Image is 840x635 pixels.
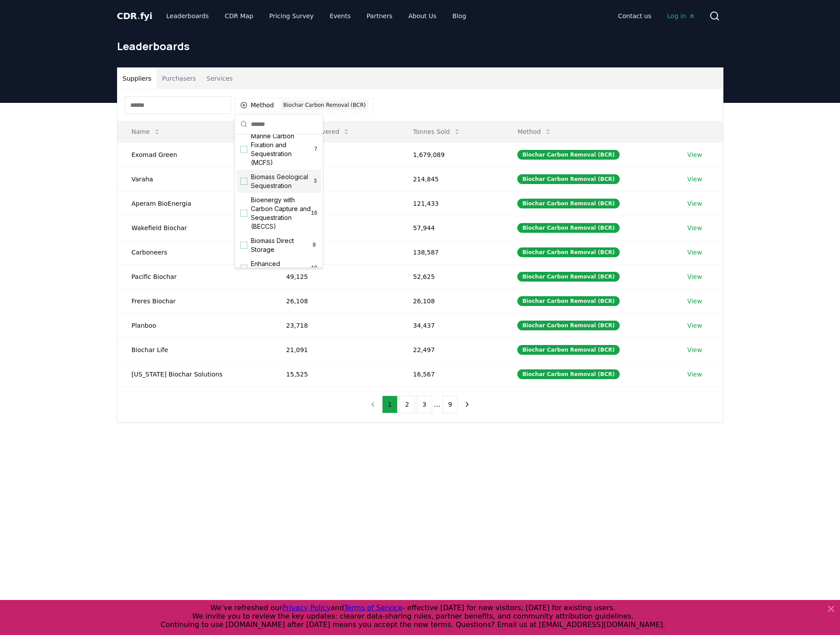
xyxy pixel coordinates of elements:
[117,68,157,89] button: Suppliers
[434,399,441,410] li: ...
[417,396,432,413] button: 3
[117,191,272,216] td: Aperam BioEnergia
[262,8,320,24] a: Pricing Survey
[382,396,398,413] button: 1
[218,8,260,24] a: CDR Map
[445,8,473,24] a: Blog
[272,191,399,216] td: 89,548
[688,199,702,208] a: View
[137,11,140,21] span: .
[281,100,368,110] div: Biochar Carbon Removal (BCR)
[517,321,619,330] div: Biochar Carbon Removal (BCR)
[272,264,399,289] td: 49,125
[688,223,702,232] a: View
[311,242,317,249] span: 8
[234,98,374,112] button: MethodBiochar Carbon Removal (BCR)
[517,150,619,160] div: Biochar Carbon Removal (BCR)
[272,289,399,313] td: 26,108
[517,369,619,379] div: Biochar Carbon Removal (BCR)
[251,196,311,231] span: Bioenergy with Carbon Capture and Sequestration (BECCS)
[359,8,399,24] a: Partners
[406,123,468,141] button: Tonnes Sold
[660,8,702,24] a: Log in
[117,142,272,167] td: Exomad Green
[688,248,702,257] a: View
[517,296,619,306] div: Biochar Carbon Removal (BCR)
[311,265,317,272] span: 18
[611,8,702,24] nav: Main
[272,313,399,337] td: 23,718
[125,123,168,141] button: Name
[442,396,458,413] button: 9
[399,289,504,313] td: 26,108
[688,370,702,379] a: View
[399,362,504,386] td: 16,567
[272,362,399,386] td: 15,525
[272,240,399,264] td: 53,601
[117,11,152,21] span: CDR fyi
[517,199,619,208] div: Biochar Carbon Removal (BCR)
[399,167,504,191] td: 214,845
[201,68,238,89] button: Services
[510,123,559,141] button: Method
[399,216,504,240] td: 57,944
[272,216,399,240] td: 57,936
[688,150,702,159] a: View
[688,345,702,354] a: View
[517,345,619,355] div: Biochar Carbon Removal (BCR)
[117,240,272,264] td: Carboneers
[311,210,317,217] span: 16
[399,264,504,289] td: 52,625
[688,321,702,330] a: View
[117,313,272,337] td: Planboo
[399,191,504,216] td: 121,433
[460,396,475,413] button: next page
[251,236,311,254] span: Biomass Direct Storage
[667,12,695,20] span: Log in
[611,8,658,24] a: Contact us
[117,39,723,53] h1: Leaderboards
[399,240,504,264] td: 138,587
[399,396,415,413] button: 2
[399,337,504,362] td: 22,497
[313,178,317,185] span: 3
[401,8,443,24] a: About Us
[117,362,272,386] td: [US_STATE] Biochar Solutions
[323,8,358,24] a: Events
[117,10,152,22] a: CDR.fyi
[159,8,216,24] a: Leaderboards
[272,142,399,167] td: 196,174
[314,146,317,153] span: 7
[117,167,272,191] td: Varaha
[399,142,504,167] td: 1,679,089
[117,337,272,362] td: Biochar Life
[251,259,311,277] span: Enhanced Weathering
[517,174,619,184] div: Biochar Carbon Removal (BCR)
[272,337,399,362] td: 21,091
[117,216,272,240] td: Wakefield Biochar
[156,68,201,89] button: Purchasers
[517,272,619,282] div: Biochar Carbon Removal (BCR)
[688,297,702,306] a: View
[517,223,619,233] div: Biochar Carbon Removal (BCR)
[117,264,272,289] td: Pacific Biochar
[251,132,314,167] span: Marine Carbon Fixation and Sequestration (MCFS)
[159,8,473,24] nav: Main
[251,172,313,190] span: Biomass Geological Sequestration
[688,175,702,184] a: View
[517,247,619,257] div: Biochar Carbon Removal (BCR)
[272,167,399,191] td: 99,512
[688,272,702,281] a: View
[399,313,504,337] td: 34,437
[117,289,272,313] td: Freres Biochar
